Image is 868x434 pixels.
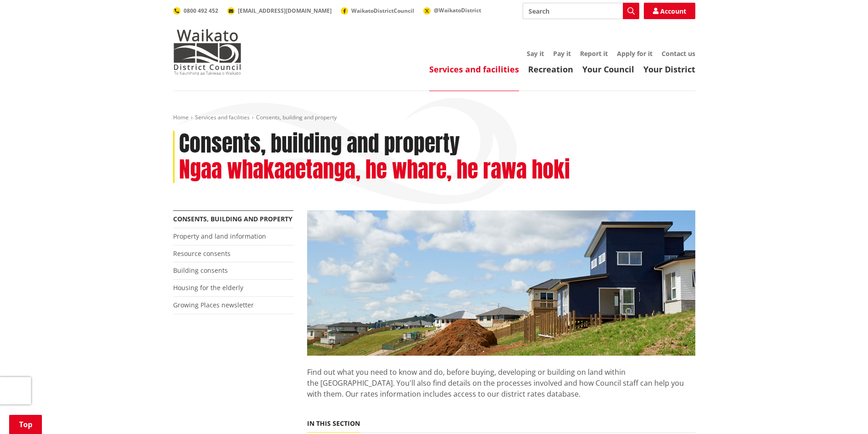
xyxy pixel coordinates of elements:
[580,49,608,58] a: Report it
[173,114,695,122] nav: breadcrumb
[173,214,293,223] a: Consents, building and property
[173,29,241,75] img: Waikato District Council - Te Kaunihera aa Takiwaa o Waikato
[179,131,460,157] h1: Consents, building and property
[173,301,254,309] a: Growing Places newsletter
[528,64,573,75] a: Recreation
[227,7,332,15] a: [EMAIL_ADDRESS][DOMAIN_NAME]
[184,7,218,15] span: 0800 492 452
[341,7,414,15] a: WaikatoDistrictCouncil
[527,49,544,58] a: Say it
[173,232,266,240] a: Property and land information
[256,113,337,121] span: Consents, building and property
[617,49,652,58] a: Apply for it
[238,7,332,15] span: [EMAIL_ADDRESS][DOMAIN_NAME]
[173,266,228,275] a: Building consents
[173,7,218,15] a: 0800 492 452
[523,3,639,19] input: Search input
[644,3,695,19] a: Account
[173,249,231,258] a: Resource consents
[9,415,42,434] a: Top
[582,64,634,75] a: Your Council
[307,210,695,356] img: Land-and-property-landscape
[423,6,481,14] a: @WaikatoDistrict
[307,356,695,410] p: Find out what you need to know and do, before buying, developing or building on land within the [...
[195,113,250,121] a: Services and facilities
[179,157,570,183] h2: Ngaa whakaaetanga, he whare, he rawa hoki
[553,49,571,58] a: Pay it
[173,113,189,121] a: Home
[662,49,695,58] a: Contact us
[351,7,414,15] span: WaikatoDistrictCouncil
[643,64,695,75] a: Your District
[307,420,360,428] h5: In this section
[173,283,243,292] a: Housing for the elderly
[429,64,519,75] a: Services and facilities
[434,6,481,14] span: @WaikatoDistrict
